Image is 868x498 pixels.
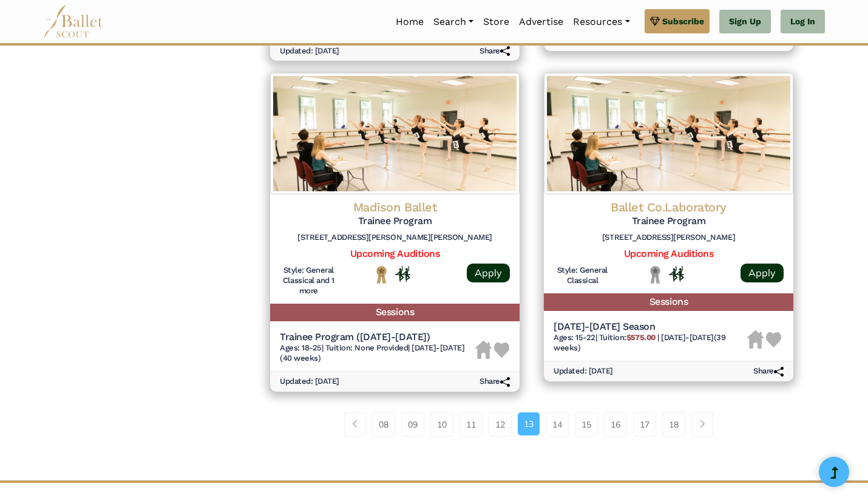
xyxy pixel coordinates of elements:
h5: Trainee Program [280,215,510,228]
b: $575.00 [626,333,656,342]
span: [DATE]-[DATE] (39 weeks) [554,333,726,352]
img: Housing Unavailable [747,330,764,349]
img: Housing Unavailable [475,341,492,359]
a: Upcoming Auditions [350,248,439,259]
a: Apply [467,264,510,282]
img: Heart [494,343,509,358]
h4: Madison Ballet [280,199,510,215]
a: Store [478,9,514,35]
img: Heart [766,332,781,347]
a: 10 [430,412,453,437]
img: Local [648,265,663,284]
h6: Style: General Classical and 1 more [280,265,337,296]
a: 11 [459,412,483,437]
h6: [STREET_ADDRESS][PERSON_NAME][PERSON_NAME] [280,233,510,243]
a: 12 [489,412,512,437]
a: 18 [662,412,685,437]
h6: Updated: [DATE] [280,377,339,387]
h5: [DATE]-[DATE] Season [554,321,747,333]
h5: Sessions [270,304,520,321]
h4: Ballet Co.Laboratory [554,199,784,215]
a: Sign Up [719,10,771,34]
h5: Trainee Program ([DATE]-[DATE]) [280,331,475,344]
a: 14 [546,412,569,437]
img: Logo [270,73,520,194]
img: In Person [669,266,684,282]
h6: | | [280,343,475,364]
a: 16 [604,412,627,437]
a: Home [391,9,429,35]
a: Advertise [514,9,568,35]
span: Tuition: [599,333,657,342]
img: Logo [544,73,793,194]
h5: Sessions [544,293,793,311]
a: 13 [518,412,540,435]
a: 09 [401,412,424,437]
h6: Share [753,366,784,377]
h6: | | [554,333,747,353]
a: Resources [568,9,634,35]
a: Upcoming Auditions [624,248,713,259]
h6: Style: General Classical [554,265,611,286]
a: Subscribe [645,9,710,33]
a: Log In [781,10,825,34]
h6: Updated: [DATE] [554,366,613,377]
a: Apply [741,264,784,282]
h6: Updated: [DATE] [280,46,339,56]
img: National [374,265,389,284]
span: Ages: 18-25 [280,343,322,352]
nav: Page navigation example [344,412,720,437]
h5: Trainee Program [554,215,784,228]
img: In Person [395,266,410,282]
span: Subscribe [662,15,704,28]
span: Tuition: None Provided [325,343,408,352]
h6: Share [480,377,510,387]
h6: [STREET_ADDRESS][PERSON_NAME] [554,233,784,243]
h6: Share [480,46,510,56]
a: 17 [633,412,656,437]
span: Ages: 15-22 [554,333,595,342]
img: gem.svg [650,15,660,28]
a: Search [429,9,478,35]
a: 08 [372,412,395,437]
span: [DATE]-[DATE] (40 weeks) [280,343,464,363]
a: 15 [575,412,598,437]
